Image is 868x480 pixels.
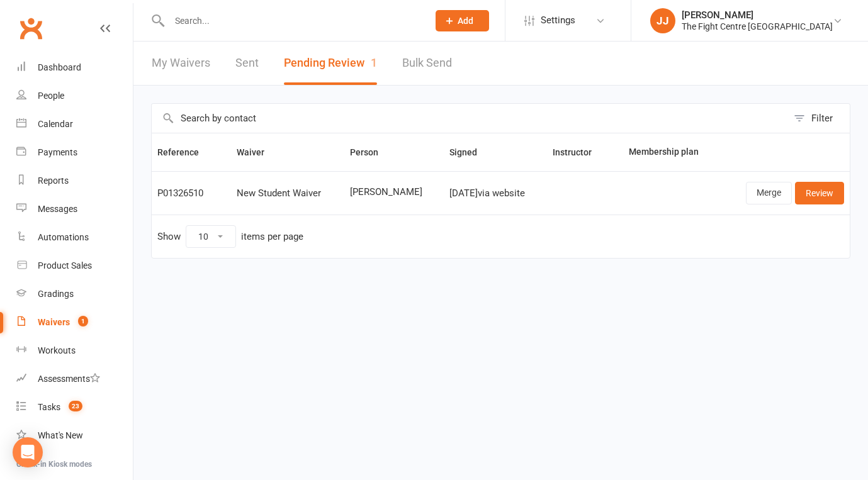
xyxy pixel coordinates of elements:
[38,232,89,242] div: Automations
[458,16,473,26] span: Add
[650,8,675,33] div: JJ
[38,402,60,412] div: Tasks
[449,147,491,157] span: Signed
[78,316,88,327] span: 1
[449,145,491,160] button: Signed
[16,82,133,110] a: People
[350,187,438,198] span: [PERSON_NAME]
[38,204,77,214] div: Messages
[402,42,452,85] a: Bulk Send
[16,223,133,252] a: Automations
[38,176,69,186] div: Reports
[16,337,133,365] a: Workouts
[16,110,133,138] a: Calendar
[237,145,278,160] button: Waiver
[553,145,606,160] button: Instructor
[38,289,74,299] div: Gradings
[157,225,303,248] div: Show
[284,42,377,85] button: Pending Review1
[38,345,76,355] div: Workouts
[746,182,792,204] a: Merge
[682,21,833,32] div: The Fight Centre [GEOGRAPHIC_DATA]
[15,13,47,44] a: Clubworx
[682,9,833,21] div: [PERSON_NAME]
[371,56,377,69] span: 1
[241,232,303,242] div: items per page
[38,260,92,271] div: Product Sales
[16,167,133,195] a: Reports
[157,147,213,157] span: Reference
[16,393,133,421] a: Tasks 23
[16,308,133,337] a: Waivers 1
[350,147,392,157] span: Person
[38,374,100,384] div: Assessments
[38,62,81,72] div: Dashboard
[436,10,489,31] button: Add
[38,147,77,157] div: Payments
[16,365,133,393] a: Assessments
[152,104,787,133] input: Search by contact
[16,195,133,223] a: Messages
[16,252,133,280] a: Product Sales
[13,437,43,467] div: Open Intercom Messenger
[152,42,210,85] a: My Waivers
[235,42,259,85] a: Sent
[16,138,133,167] a: Payments
[623,133,719,171] th: Membership plan
[157,145,213,160] button: Reference
[38,91,64,101] div: People
[38,430,83,440] div: What's New
[16,280,133,308] a: Gradings
[38,317,70,327] div: Waivers
[553,147,606,157] span: Instructor
[166,12,419,30] input: Search...
[157,188,225,199] div: P01326510
[811,111,833,126] div: Filter
[787,104,850,133] button: Filter
[16,421,133,450] a: What's New
[449,188,541,199] div: [DATE] via website
[237,147,278,157] span: Waiver
[69,401,82,411] span: 23
[237,188,339,199] div: New Student Waiver
[16,53,133,82] a: Dashboard
[795,182,844,204] a: Review
[350,145,392,160] button: Person
[38,119,73,129] div: Calendar
[541,6,575,35] span: Settings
